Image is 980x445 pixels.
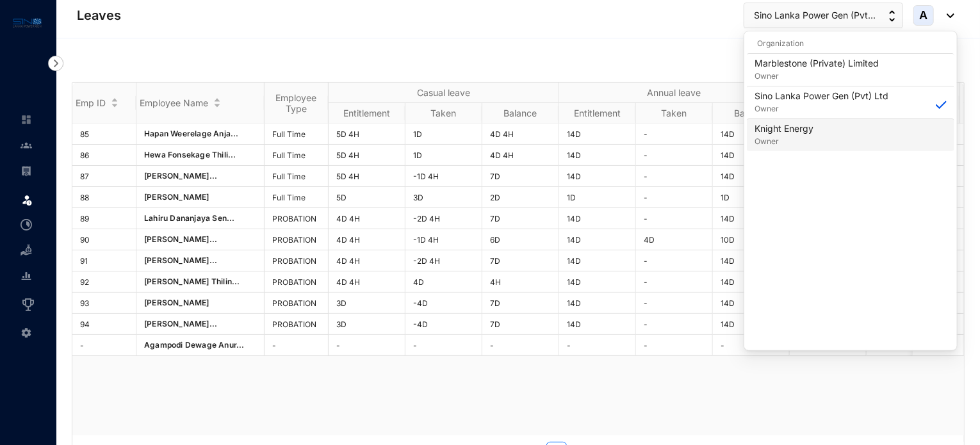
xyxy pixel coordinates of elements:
[636,145,713,166] td: -
[265,250,329,271] td: PROBATION
[713,314,790,335] td: 14D
[20,193,33,206] img: leave.99b8a76c7fa76a53782d.svg
[559,145,636,166] td: 14D
[20,270,32,282] img: report-unselected.e6a6b4230fc7da01f883.svg
[10,107,41,133] li: Home
[482,145,559,166] td: 4D 4H
[755,122,813,135] p: Knight Energy
[265,293,329,314] td: PROBATION
[405,166,482,187] td: -1D 4H
[482,271,559,293] td: 4H
[482,103,559,124] th: Balance
[144,171,217,181] span: [PERSON_NAME]...
[405,208,482,229] td: -2D 4H
[144,255,217,265] span: [PERSON_NAME]...
[329,229,405,250] td: 4D 4H
[265,145,329,166] td: Full Time
[636,335,713,356] td: -
[329,250,405,271] td: 4D 4H
[636,208,713,229] td: -
[20,327,32,339] img: settings-unselected.1febfda315e6e19643a1.svg
[72,314,136,335] td: 94
[755,135,813,148] p: Owner
[636,250,713,271] td: -
[20,219,32,231] img: time-attendance-unselected.8aad090b53826881fffb.svg
[405,271,482,293] td: 4D
[755,102,888,115] p: Owner
[77,6,121,24] p: Leaves
[405,250,482,271] td: -2D 4H
[636,229,713,250] td: 4D
[559,83,790,103] th: Annual leave
[20,165,32,177] img: payroll-unselected.b590312f920e76f0c668.svg
[559,293,636,314] td: 14D
[72,271,136,293] td: 92
[10,263,41,289] li: Reports
[329,83,559,103] th: Casual leave
[329,271,405,293] td: 4D 4H
[482,229,559,250] td: 6D
[405,187,482,208] td: 3D
[482,187,559,208] td: 2D
[72,229,136,250] td: 90
[754,8,876,22] span: Sino Lanka Power Gen (Pvt...
[713,271,790,293] td: 14D
[10,158,41,184] li: Payroll
[713,103,790,124] th: Balance
[636,314,713,335] td: -
[559,335,636,356] td: -
[265,271,329,293] td: PROBATION
[144,319,217,328] span: [PERSON_NAME]...
[72,166,136,187] td: 87
[10,212,41,238] li: Time Attendance
[559,314,636,335] td: 14D
[72,83,136,124] th: Emp ID
[405,229,482,250] td: -1D 4H
[140,97,208,108] span: Employee Name
[713,208,790,229] td: 14D
[559,103,636,124] th: Entitlement
[636,103,713,124] th: Taken
[265,166,329,187] td: Full Time
[482,314,559,335] td: 7D
[713,250,790,271] td: 14D
[13,15,42,30] img: logo
[755,90,888,102] p: Sino Lanka Power Gen (Pvt) Ltd
[329,293,405,314] td: 3D
[713,335,790,356] td: -
[72,208,136,229] td: 89
[20,114,32,125] img: home-unselected.a29eae3204392db15eaf.svg
[10,133,41,158] li: Contacts
[559,250,636,271] td: 14D
[20,140,32,151] img: people-unselected.118708e94b43a90eceab.svg
[559,124,636,145] td: 14D
[144,191,256,204] p: [PERSON_NAME]
[136,83,265,124] th: Employee Name
[265,83,329,124] th: Employee Type
[713,145,790,166] td: 14D
[144,277,240,286] span: [PERSON_NAME] Thilin...
[265,124,329,145] td: Full Time
[329,166,405,187] td: 5D 4H
[713,124,790,145] td: 14D
[144,150,236,159] span: Hewa Fonsekage Thili...
[265,229,329,250] td: PROBATION
[559,208,636,229] td: 14D
[559,229,636,250] td: 14D
[636,293,713,314] td: -
[72,124,136,145] td: 85
[10,238,41,263] li: Loan
[72,335,136,356] td: -
[482,335,559,356] td: -
[559,166,636,187] td: 14D
[144,340,245,350] span: Agampodi Dewage Anur...
[482,208,559,229] td: 7D
[920,10,928,21] span: A
[329,103,405,124] th: Entitlement
[889,10,895,22] img: up-down-arrow.74152d26bf9780fbf563ca9c90304185.svg
[329,314,405,335] td: 3D
[20,245,32,256] img: loan-unselected.d74d20a04637f2d15ab5.svg
[482,124,559,145] td: 4D 4H
[713,293,790,314] td: 14D
[482,166,559,187] td: 7D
